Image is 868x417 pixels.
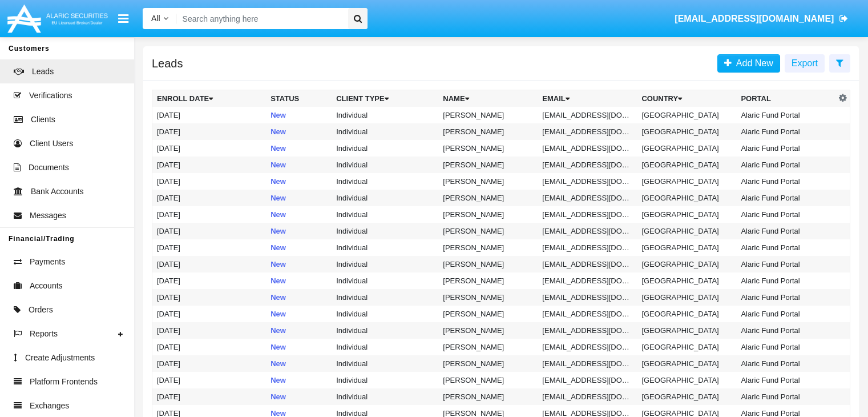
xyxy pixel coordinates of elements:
[637,140,736,157] td: [GEOGRAPHIC_DATA]
[637,388,736,405] td: [GEOGRAPHIC_DATA]
[637,157,736,173] td: [GEOGRAPHIC_DATA]
[30,280,63,292] span: Accounts
[332,322,438,339] td: Individual
[152,272,267,289] td: [DATE]
[438,190,538,206] td: [PERSON_NAME]
[637,223,736,239] td: [GEOGRAPHIC_DATA]
[637,239,736,256] td: [GEOGRAPHIC_DATA]
[736,272,835,289] td: Alaric Fund Portal
[538,256,637,272] td: [EMAIL_ADDRESS][DOMAIN_NAME]
[266,206,332,223] td: New
[538,289,637,306] td: [EMAIL_ADDRESS][DOMAIN_NAME]
[266,289,332,306] td: New
[637,256,736,272] td: [GEOGRAPHIC_DATA]
[438,206,538,223] td: [PERSON_NAME]
[266,388,332,405] td: New
[538,223,637,239] td: [EMAIL_ADDRESS][DOMAIN_NAME]
[152,59,183,68] h5: Leads
[736,190,835,206] td: Alaric Fund Portal
[332,157,438,173] td: Individual
[152,239,267,256] td: [DATE]
[438,239,538,256] td: [PERSON_NAME]
[152,355,267,372] td: [DATE]
[332,306,438,322] td: Individual
[30,376,98,388] span: Platform Frontends
[438,339,538,355] td: [PERSON_NAME]
[332,173,438,190] td: Individual
[736,123,835,140] td: Alaric Fund Portal
[266,339,332,355] td: New
[30,138,73,150] span: Client Users
[266,239,332,256] td: New
[438,90,538,107] th: Name
[736,289,835,306] td: Alaric Fund Portal
[732,58,773,68] span: Add New
[152,123,267,140] td: [DATE]
[538,355,637,372] td: [EMAIL_ADDRESS][DOMAIN_NAME]
[266,140,332,157] td: New
[669,3,854,35] a: [EMAIL_ADDRESS][DOMAIN_NAME]
[25,352,95,364] span: Create Adjustments
[538,372,637,388] td: [EMAIL_ADDRESS][DOMAIN_NAME]
[332,388,438,405] td: Individual
[266,173,332,190] td: New
[152,289,267,306] td: [DATE]
[538,272,637,289] td: [EMAIL_ADDRESS][DOMAIN_NAME]
[538,173,637,190] td: [EMAIL_ADDRESS][DOMAIN_NAME]
[538,206,637,223] td: [EMAIL_ADDRESS][DOMAIN_NAME]
[792,58,818,68] span: Export
[438,372,538,388] td: [PERSON_NAME]
[438,388,538,405] td: [PERSON_NAME]
[438,173,538,190] td: [PERSON_NAME]
[152,190,267,206] td: [DATE]
[538,140,637,157] td: [EMAIL_ADDRESS][DOMAIN_NAME]
[30,328,58,340] span: Reports
[30,256,65,268] span: Payments
[736,107,835,123] td: Alaric Fund Portal
[152,173,267,190] td: [DATE]
[736,339,835,355] td: Alaric Fund Portal
[736,239,835,256] td: Alaric Fund Portal
[266,157,332,173] td: New
[152,306,267,322] td: [DATE]
[717,54,780,73] a: Add New
[266,322,332,339] td: New
[637,306,736,322] td: [GEOGRAPHIC_DATA]
[266,190,332,206] td: New
[637,289,736,306] td: [GEOGRAPHIC_DATA]
[266,107,332,123] td: New
[736,355,835,372] td: Alaric Fund Portal
[438,140,538,157] td: [PERSON_NAME]
[332,372,438,388] td: Individual
[332,140,438,157] td: Individual
[266,306,332,322] td: New
[736,256,835,272] td: Alaric Fund Portal
[32,66,54,78] span: Leads
[143,13,177,25] a: All
[538,107,637,123] td: [EMAIL_ADDRESS][DOMAIN_NAME]
[177,8,344,29] input: Search
[152,256,267,272] td: [DATE]
[637,190,736,206] td: [GEOGRAPHIC_DATA]
[6,2,110,35] img: Logo image
[438,157,538,173] td: [PERSON_NAME]
[538,239,637,256] td: [EMAIL_ADDRESS][DOMAIN_NAME]
[438,272,538,289] td: [PERSON_NAME]
[438,322,538,339] td: [PERSON_NAME]
[152,157,267,173] td: [DATE]
[637,173,736,190] td: [GEOGRAPHIC_DATA]
[332,355,438,372] td: Individual
[29,90,72,102] span: Verifications
[332,190,438,206] td: Individual
[332,272,438,289] td: Individual
[152,140,267,157] td: [DATE]
[538,306,637,322] td: [EMAIL_ADDRESS][DOMAIN_NAME]
[736,173,835,190] td: Alaric Fund Portal
[538,339,637,355] td: [EMAIL_ADDRESS][DOMAIN_NAME]
[637,90,736,107] th: Country
[266,272,332,289] td: New
[332,339,438,355] td: Individual
[637,272,736,289] td: [GEOGRAPHIC_DATA]
[152,339,267,355] td: [DATE]
[332,256,438,272] td: Individual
